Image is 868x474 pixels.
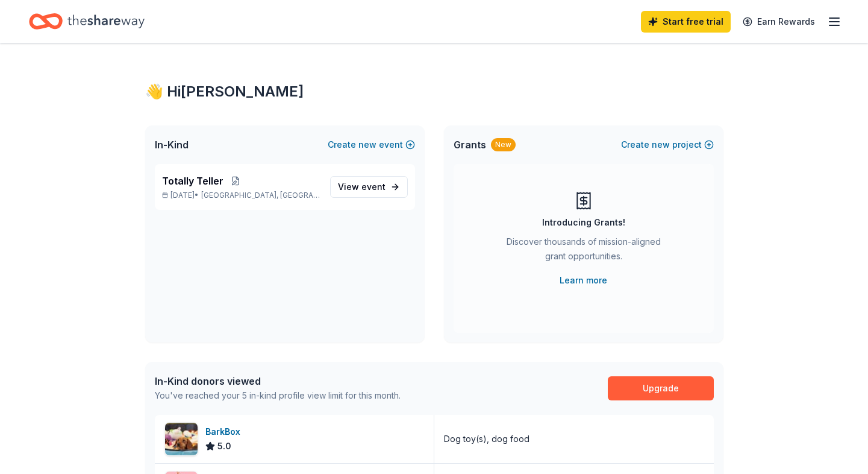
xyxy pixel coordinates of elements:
[155,137,189,152] span: In-Kind
[560,273,607,288] a: Learn more
[217,439,231,453] span: 5.0
[162,174,223,188] span: Totally Teller
[155,374,401,388] div: In-Kind donors viewed
[162,191,320,200] p: [DATE] •
[608,376,714,400] a: Upgrade
[652,137,670,152] span: new
[205,425,245,439] div: BarkBox
[328,137,415,152] button: Createnewevent
[29,7,145,36] a: Home
[621,137,714,152] button: Createnewproject
[444,432,529,446] div: Dog toy(s), dog food
[542,215,625,230] div: Introducing Grants!
[358,137,376,152] span: new
[491,138,516,151] div: New
[165,423,198,455] img: Image for BarkBox
[502,235,666,268] div: Discover thousands of mission-aligned grant opportunities.
[454,137,486,152] span: Grants
[361,182,386,192] span: event
[201,191,320,200] span: [GEOGRAPHIC_DATA], [GEOGRAPHIC_DATA]
[145,82,723,101] div: 👋 Hi [PERSON_NAME]
[155,388,401,403] div: You've reached your 5 in-kind profile view limit for this month.
[735,11,822,33] a: Earn Rewards
[641,11,731,33] a: Start free trial
[330,176,408,198] a: View event
[338,180,386,194] span: View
